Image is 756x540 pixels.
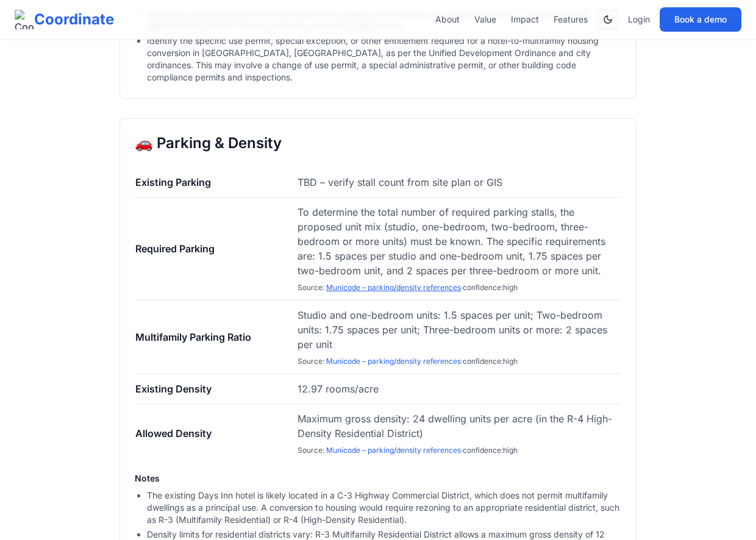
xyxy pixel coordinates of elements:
span: 12.97 rooms/acre [298,383,379,395]
h2: 🚗 Parking & Density [135,133,621,153]
span: Source : · confidence: high [298,357,518,366]
td: Existing Density [135,374,297,404]
li: The existing Days Inn hotel is likely located in a C-3 Highway Commercial District, which does no... [147,489,621,526]
td: Multifamily Parking Ratio [135,300,297,374]
td: Existing Parking [135,168,297,197]
button: Switch to dark mode [597,9,618,30]
a: Coordinate [15,10,114,29]
img: Coordinate [15,10,34,29]
a: Municode – parking/density references [326,283,461,292]
span: Source : · confidence: high [298,283,518,293]
li: Identify the specific use permit, special exception, or other entitlement required for a hotel-to... [147,35,621,83]
button: Book a demo [660,7,741,32]
a: Login [628,13,650,26]
span: Coordinate [34,10,114,29]
span: Source : · confidence: high [298,446,518,455]
td: Required Parking [135,197,297,300]
a: Impact [511,13,539,26]
span: Studio and one-bedroom units: 1.5 spaces per unit; Two-bedroom units: 1.75 spaces per unit; Three... [298,308,621,352]
a: About [435,13,460,26]
a: Municode – parking/density references [326,357,461,366]
span: To determine the total number of required parking stalls, the proposed unit mix (studio, one-bedr... [298,205,621,278]
h3: Notes [135,472,621,485]
td: Allowed Density [135,404,297,463]
a: Features [554,13,588,26]
a: Municode – parking/density references [326,446,461,455]
span: Maximum gross density: 24 dwelling units per acre (in the R-4 High-Density Residential District) [298,411,621,441]
a: Value [474,13,496,26]
span: TBD – verify stall count from site plan or GIS [298,176,502,188]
